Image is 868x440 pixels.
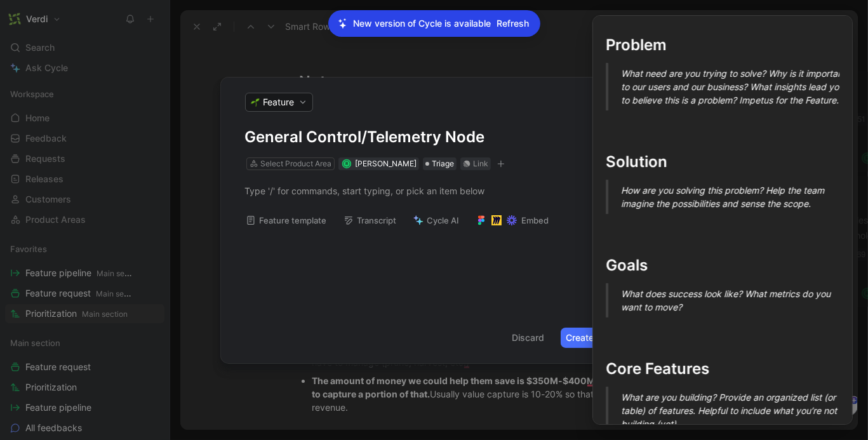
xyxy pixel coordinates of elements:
[221,170,648,211] div: To enrich screen reader interactions, please activate Accessibility in Grammarly extension settings
[240,211,333,229] button: Feature template
[471,211,555,229] button: Embed
[473,157,488,170] div: Link
[251,98,260,107] img: 🌱
[264,96,295,109] span: Feature
[355,159,417,168] span: [PERSON_NAME]
[507,328,551,348] button: Discard
[561,328,632,348] button: Create feature
[260,157,331,170] div: Select Product Area
[423,157,457,170] div: Triage
[338,211,403,229] button: Transcript
[408,211,465,229] button: Cycle AI
[245,127,624,147] h1: General Control/Telemetry Node
[344,160,351,167] div: R
[432,157,454,170] span: Triage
